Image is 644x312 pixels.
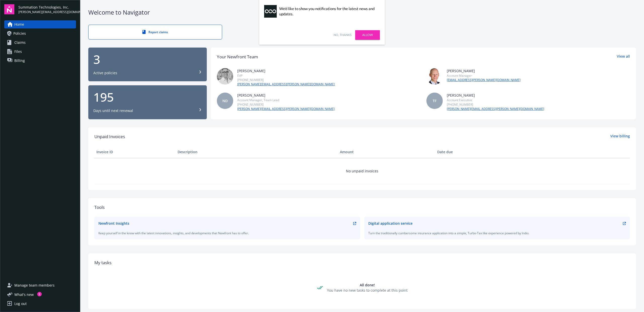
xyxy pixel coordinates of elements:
span: Policies [13,29,26,37]
th: Amount [338,146,435,158]
div: [PHONE_NUMBER] [447,102,544,107]
button: Summation Technologies, Inc.[PERSON_NAME][EMAIL_ADDRESS][DOMAIN_NAME] [18,4,76,14]
a: Files [4,48,76,56]
div: Account Manager [447,73,520,78]
a: [EMAIL_ADDRESS][PERSON_NAME][DOMAIN_NAME] [447,78,520,82]
div: Keep yourself in the know with the latest innovations, insights, and developments that Newfront h... [98,231,356,235]
th: Invoice ID [94,146,176,158]
div: [PHONE_NUMBER] [237,102,335,107]
a: [PERSON_NAME][EMAIL_ADDRESS][PERSON_NAME][DOMAIN_NAME] [447,107,544,111]
div: [PHONE_NUMBER] [237,78,335,82]
span: Unpaid Invoices [94,133,125,140]
img: navigator-logo.svg [4,4,14,14]
div: [PERSON_NAME] [447,68,520,73]
th: Description [176,146,338,158]
div: Turn the traditionally cumbersome insurance application into a simple, Turbo-Tax like experience ... [368,231,626,235]
a: Policies [4,29,76,37]
div: [PERSON_NAME] [237,93,335,98]
div: Your Newfront Team [217,54,258,60]
a: Claims [4,38,76,47]
div: [PERSON_NAME] [237,68,335,73]
td: No unpaid invoices [94,158,630,184]
div: Account Executive [447,98,544,102]
img: photo [426,68,443,85]
div: My tasks [94,259,630,266]
div: 195 [93,91,202,103]
span: ND [222,98,228,103]
div: Digital application service [368,221,413,226]
span: Files [14,48,22,56]
th: Date due [435,146,516,158]
a: Billing [4,57,76,65]
a: [PERSON_NAME][EMAIL_ADDRESS][PERSON_NAME][DOMAIN_NAME] [237,82,335,87]
img: photo [217,68,233,85]
a: Home [4,20,76,28]
span: Billing [14,57,25,65]
div: All done! [327,282,408,288]
div: You have no new tasks to complete at this point [327,288,408,293]
a: No, thanks [334,33,351,37]
button: 3Active policies [88,48,207,82]
div: Welcome to Navigator [88,8,636,17]
span: [PERSON_NAME][EMAIL_ADDRESS][DOMAIN_NAME] [18,10,76,14]
a: [PERSON_NAME][EMAIL_ADDRESS][PERSON_NAME][DOMAIN_NAME] [237,107,335,111]
span: Manage team members [14,281,55,289]
div: Account Manager, Team Lead [237,98,335,102]
div: Tools [94,204,630,211]
div: Days until next renewal [93,108,133,113]
span: Summation Technologies, Inc. [18,5,76,10]
span: TF [433,98,436,103]
a: Allow [355,30,380,40]
button: What's new1 [4,292,42,297]
div: [PERSON_NAME] [447,93,544,98]
div: Newfront Insights [98,221,129,226]
span: Claims [14,38,26,47]
div: Report claims [99,30,212,34]
div: 3 [93,53,202,65]
div: Active policies [93,70,117,75]
button: 195Days until next renewal [88,85,207,119]
div: We'd like to show you notifications for the latest news and updates. [279,6,377,17]
span: What ' s new [14,292,34,297]
span: Home [14,20,24,28]
a: Report claims [88,25,222,40]
a: Manage team members [4,281,76,289]
a: View billing [610,133,630,140]
div: EVP [237,73,335,78]
a: View all [617,54,630,60]
div: Log out [14,300,27,308]
div: 1 [37,292,42,296]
